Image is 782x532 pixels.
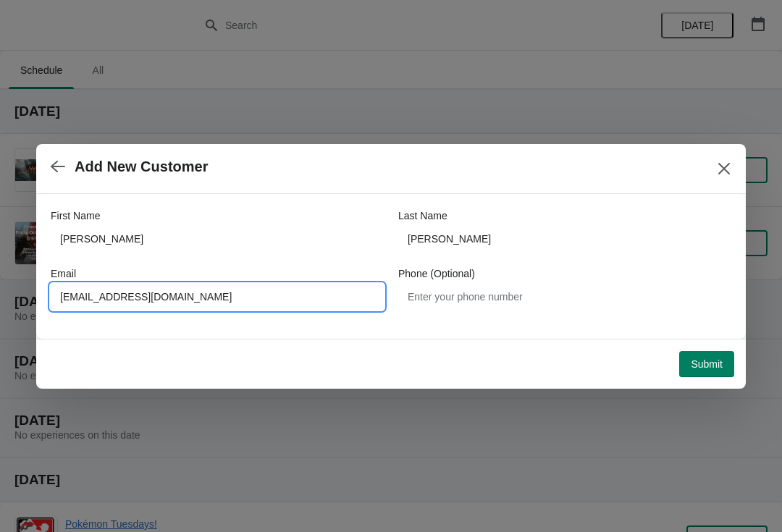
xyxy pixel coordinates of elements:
[398,284,731,310] input: Enter your phone number
[51,266,76,281] label: Email
[51,284,384,310] input: Enter your email
[398,208,447,223] label: Last Name
[51,226,384,252] input: John
[75,159,208,175] h2: Add New Customer
[398,266,475,281] label: Phone (Optional)
[679,351,734,377] button: Submit
[51,208,100,223] label: First Name
[398,226,731,252] input: Smith
[691,358,723,370] span: Submit
[711,156,737,182] button: Close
